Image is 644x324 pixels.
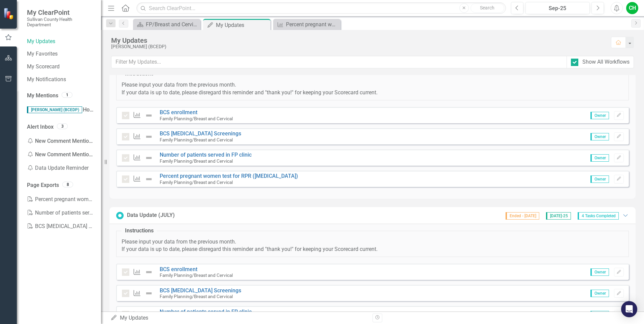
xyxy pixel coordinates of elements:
[160,287,241,294] a: BCS [MEDICAL_DATA] Screenings
[160,158,233,164] small: Family Planning/Breast and Cervical
[275,20,339,29] a: Percent pregnant women test for RPR ([MEDICAL_DATA])
[216,21,269,29] div: My Updates
[27,134,94,148] div: New Comment Mention: BCS [MEDICAL_DATA] Screenings
[480,5,494,10] span: Search
[110,314,367,322] div: My Updates
[62,92,72,98] div: 1
[590,112,609,119] span: Owner
[160,152,252,158] a: Number of patients served in FP clinic
[62,182,73,187] div: 8
[590,133,609,140] span: Owner
[626,2,638,14] button: CH
[27,123,54,131] a: Alert Inbox
[546,212,571,220] span: [DATE]-25
[27,63,94,71] a: My Scorecard
[160,180,233,185] small: Family Planning/Breast and Cervical
[122,227,157,235] legend: Instructions
[621,301,637,317] div: Open Intercom Messenger
[145,311,153,319] img: Not Defined
[145,289,153,297] img: Not Defined
[27,206,94,220] a: Number of patients served in FP clinic
[145,111,153,120] img: Not Defined
[506,212,539,220] span: Ended - [DATE]
[525,2,590,14] button: Sep-25
[27,220,94,233] a: BCS [MEDICAL_DATA] Screenings
[160,266,197,272] a: BCS enrollment
[590,154,609,162] span: Owner
[528,4,587,12] div: Sep-25
[27,106,122,113] span: How's this view?
[590,311,609,318] span: Owner
[160,137,233,142] small: Family Planning/Breast and Cervical
[160,130,241,137] a: BCS [MEDICAL_DATA] Screenings
[590,175,609,183] span: Owner
[160,294,233,299] small: Family Planning/Breast and Cervical
[27,148,94,161] div: New Comment Mention: BCS [MEDICAL_DATA] Screenings
[3,8,15,20] img: ClearPoint Strategy
[146,20,199,29] div: FP/Breast and Cervical Welcome Page
[127,212,175,219] div: Data Update (JULY)
[471,3,504,13] button: Search
[136,2,506,14] input: Search ClearPoint...
[578,212,619,220] span: 4 Tasks Completed
[590,268,609,276] span: Owner
[111,37,604,44] div: My Updates
[27,92,58,100] a: My Mentions
[122,81,623,97] p: Please input your data from the previous month. If your data is up to date, please disregard this...
[145,133,153,141] img: Not Defined
[160,272,233,278] small: Family Planning/Breast and Cervical
[145,154,153,162] img: Not Defined
[27,38,94,45] a: My Updates
[111,56,567,68] input: Filter My Updates...
[27,17,94,28] small: Sullivan County Health Department
[160,173,298,179] a: Percent pregnant women test for RPR ([MEDICAL_DATA])
[27,106,82,113] span: [PERSON_NAME] (BCEDP)
[145,175,153,183] img: Not Defined
[122,238,623,254] p: Please input your data from the previous month. If your data is up to date, please disregard this...
[590,290,609,297] span: Owner
[27,193,94,206] a: Percent pregnant women test for RPR ([MEDICAL_DATA])
[135,20,199,29] a: FP/Breast and Cervical Welcome Page
[27,8,94,17] span: My ClearPoint
[57,123,68,129] div: 3
[286,20,339,29] div: Percent pregnant women test for RPR ([MEDICAL_DATA])
[160,109,197,116] a: BCS enrollment
[111,44,604,49] div: [PERSON_NAME] (BCEDP)
[582,58,630,66] div: Show All Workflows
[27,76,94,84] a: My Notifications
[27,50,94,58] a: My Favorites
[27,182,59,189] a: Page Exports
[160,116,233,121] small: Family Planning/Breast and Cervical
[27,161,94,175] div: Data Update Reminder
[145,268,153,276] img: Not Defined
